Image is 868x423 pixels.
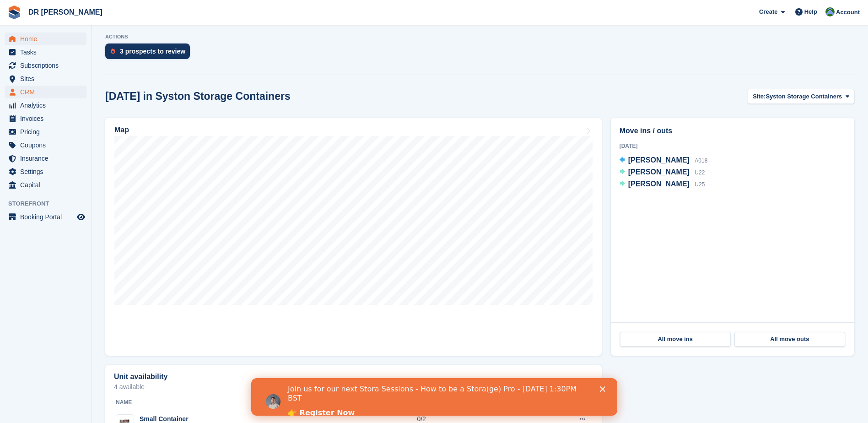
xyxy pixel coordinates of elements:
th: Name [114,396,417,410]
span: Invoices [20,112,75,125]
a: menu [5,152,86,165]
a: Preview store [75,211,86,222]
span: [PERSON_NAME] [628,156,690,164]
span: A018 [695,157,707,164]
span: Home [20,33,75,45]
a: menu [5,72,86,85]
div: [DATE] [620,142,846,150]
span: Analytics [20,99,75,112]
span: Capital [20,179,75,191]
a: menu [5,112,86,125]
a: menu [5,165,86,178]
span: Create [759,7,777,16]
p: ACTIONS [105,34,854,40]
a: menu [5,99,86,112]
img: stora-icon-8386f47178a22dfd0bd8f6a31ec36ba5ce8667c1dd55bd0f319d3a0aa187defe.svg [7,5,21,19]
a: Map [105,118,602,356]
a: 👉 Register Now [37,30,103,40]
a: menu [5,86,86,98]
img: prospect-51fa495bee0391a8d652442698ab0144808aea92771e9ea1ae160a38d050c398.svg [111,49,115,54]
span: Settings [20,165,75,178]
span: CRM [20,86,75,98]
a: All move outs [734,332,845,347]
span: Coupons [20,139,75,152]
a: 3 prospects to review [105,43,194,64]
span: Syston Storage Containers [766,92,842,101]
a: menu [5,139,86,152]
h2: Map [114,126,129,134]
a: menu [5,211,86,223]
span: [PERSON_NAME] [628,180,690,188]
span: Booking Portal [20,211,75,223]
p: 4 available [114,384,593,390]
span: U22 [695,169,705,176]
a: [PERSON_NAME] U25 [620,179,705,190]
div: Close [349,8,358,14]
span: U25 [695,181,705,188]
a: [PERSON_NAME] U22 [620,167,705,179]
span: Tasks [20,46,75,59]
a: menu [5,46,86,59]
button: Site: Syston Storage Containers [748,89,854,104]
span: Help [804,7,817,16]
a: [PERSON_NAME] A018 [620,155,708,167]
h2: [DATE] in Syston Storage Containers [105,90,291,103]
a: All move ins [620,332,731,347]
h2: Move ins / outs [620,125,846,136]
span: Pricing [20,125,75,138]
img: Alice Stanley [825,7,835,16]
a: menu [5,59,86,72]
span: Subscriptions [20,59,75,72]
a: menu [5,33,86,45]
span: Account [836,8,860,17]
span: Sites [20,72,75,85]
div: 3 prospects to review [120,48,185,55]
span: Storefront [8,199,91,208]
a: menu [5,179,86,191]
span: Insurance [20,152,75,165]
a: DR [PERSON_NAME] [25,5,106,20]
span: Site: [753,92,766,101]
a: menu [5,125,86,138]
span: [PERSON_NAME] [628,168,690,176]
iframe: Intercom live chat banner [251,378,617,416]
h2: Unit availability [114,373,167,381]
